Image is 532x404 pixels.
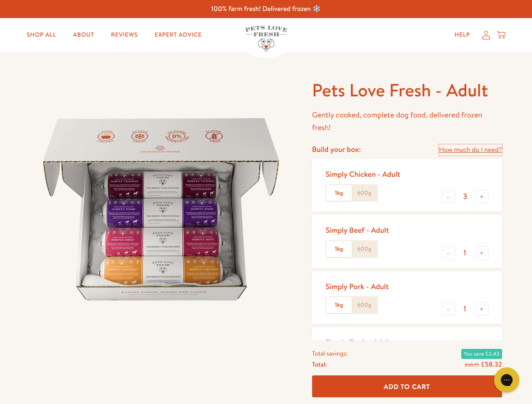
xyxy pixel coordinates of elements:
h1: Pets Love Fresh - Adult [312,79,502,102]
iframe: Gorgias live chat messenger [490,364,524,396]
span: Total: [312,359,327,369]
button: + [475,246,489,260]
button: - [441,190,455,203]
span: Total savings: [312,348,348,359]
label: 600g [352,241,377,257]
s: £60.75 [465,361,479,368]
button: + [475,302,489,316]
button: - [441,246,455,260]
h4: Build your box: [312,144,361,154]
div: Simply Pork - Adult [326,282,389,291]
a: Help [448,27,477,43]
span: Add To Cart [384,382,430,391]
a: Shop All [20,27,63,43]
label: 1kg [326,297,352,313]
p: Gently cooked, complete dog food, delivered frozen fresh! [312,109,502,134]
img: Pets Love Fresh - Adult [30,79,292,340]
img: Pets Love Fresh [245,26,287,51]
a: Reviews [104,27,144,43]
button: - [441,302,455,316]
label: 600g [352,297,377,313]
div: Simply Beef - Adult [326,225,389,235]
label: 600g [352,185,377,201]
a: About [66,27,101,43]
label: 1kg [326,241,352,257]
span: £58.32 [481,359,502,369]
button: + [475,190,489,203]
button: Add To Cart [312,375,502,398]
div: Simply Duck - Adult [326,338,391,347]
div: Simply Chicken - Adult [326,169,400,179]
span: You save £2.43 [461,348,502,359]
a: Expert Advice [148,27,209,43]
label: 1kg [326,185,352,201]
a: How much do I need? [439,144,502,156]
